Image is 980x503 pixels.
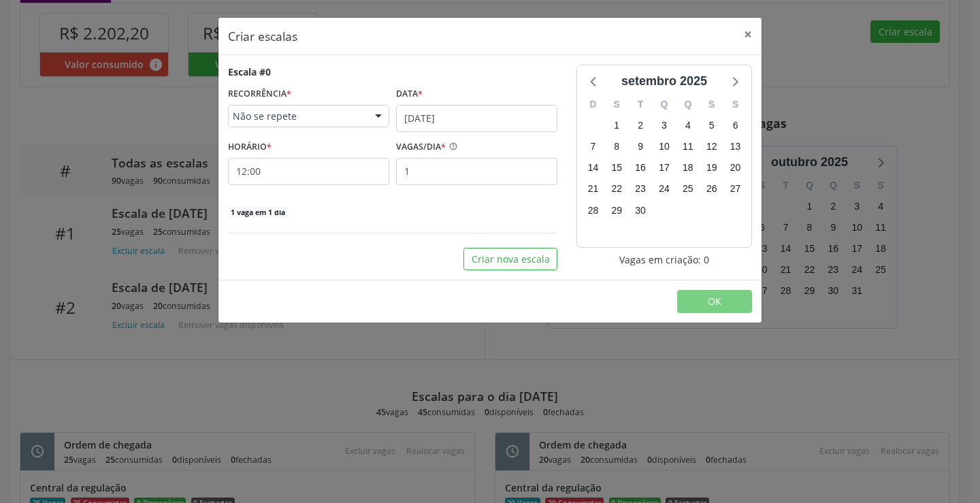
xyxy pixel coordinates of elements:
span: sexta-feira, 19 de setembro de 2025 [702,159,721,178]
span: quarta-feira, 3 de setembro de 2025 [655,116,674,135]
span: terça-feira, 16 de setembro de 2025 [631,159,650,178]
div: S [700,94,723,115]
button: OK [677,290,752,313]
span: segunda-feira, 1 de setembro de 2025 [607,116,626,135]
span: domingo, 21 de setembro de 2025 [583,180,602,199]
span: segunda-feira, 29 de setembro de 2025 [607,201,626,220]
span: sexta-feira, 5 de setembro de 2025 [702,116,721,135]
input: 00:00 [228,158,389,185]
span: quarta-feira, 24 de setembro de 2025 [655,180,674,199]
button: Close [734,18,762,51]
div: Q [653,94,676,115]
span: terça-feira, 2 de setembro de 2025 [631,116,650,135]
span: sábado, 20 de setembro de 2025 [726,159,745,178]
div: Vagas em criação: 0 [576,253,752,267]
span: quinta-feira, 11 de setembro de 2025 [679,137,698,157]
span: quinta-feira, 25 de setembro de 2025 [679,180,698,199]
span: sábado, 13 de setembro de 2025 [726,137,745,157]
button: Criar nova escala [463,248,557,271]
label: VAGAS/DIA [396,137,446,158]
div: S [605,94,629,115]
span: Não se repete [233,110,361,123]
div: S [723,94,747,115]
span: terça-feira, 9 de setembro de 2025 [631,137,650,157]
div: D [581,94,605,115]
div: setembro 2025 [616,72,713,91]
span: domingo, 14 de setembro de 2025 [583,159,602,178]
span: 1 vaga em 1 dia [228,207,288,218]
label: Data [396,84,423,105]
span: domingo, 7 de setembro de 2025 [583,137,602,157]
span: quinta-feira, 4 de setembro de 2025 [679,116,698,135]
span: segunda-feira, 15 de setembro de 2025 [607,159,626,178]
span: terça-feira, 23 de setembro de 2025 [631,180,650,199]
input: Selecione uma data [396,105,557,132]
h5: Criar escalas [228,27,297,45]
span: OK [708,295,721,308]
span: quinta-feira, 18 de setembro de 2025 [679,159,698,178]
span: sábado, 6 de setembro de 2025 [726,116,745,135]
div: Escala #0 [228,65,271,79]
label: HORÁRIO [228,137,272,158]
label: RECORRÊNCIA [228,84,291,105]
span: sábado, 27 de setembro de 2025 [726,180,745,199]
span: segunda-feira, 22 de setembro de 2025 [607,180,626,199]
span: quarta-feira, 10 de setembro de 2025 [655,137,674,157]
div: T [629,94,653,115]
ion-icon: help circle outline [446,137,458,151]
div: Q [676,94,700,115]
span: terça-feira, 30 de setembro de 2025 [631,201,650,220]
span: quarta-feira, 17 de setembro de 2025 [655,159,674,178]
span: sexta-feira, 26 de setembro de 2025 [702,180,721,199]
span: segunda-feira, 8 de setembro de 2025 [607,137,626,157]
span: domingo, 28 de setembro de 2025 [583,201,602,220]
span: sexta-feira, 12 de setembro de 2025 [702,137,721,157]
